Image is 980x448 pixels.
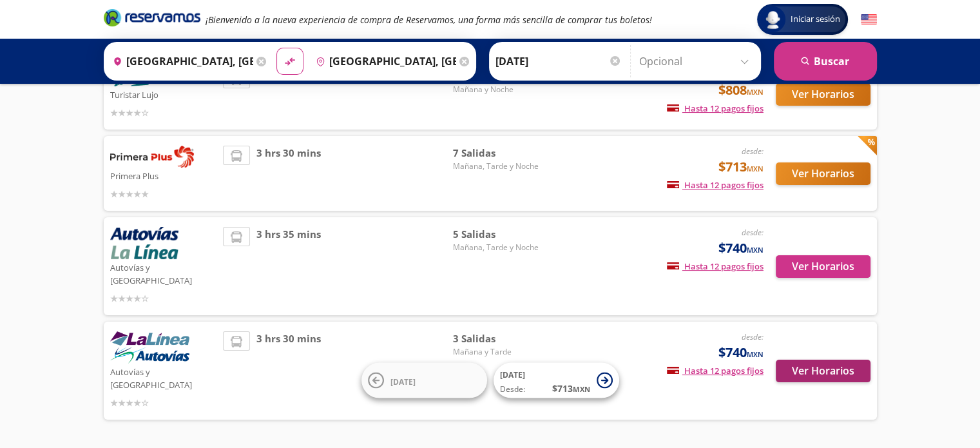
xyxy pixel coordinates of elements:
[110,227,178,259] img: Autovías y La Línea
[110,168,217,183] p: Primera Plus
[256,227,321,306] span: 3 hrs 35 mins
[390,376,416,387] span: [DATE]
[110,146,194,168] img: Primera Plus
[718,81,764,100] span: $808
[774,42,877,81] button: Buscar
[361,363,487,398] button: [DATE]
[110,259,217,287] p: Autovías y [GEOGRAPHIC_DATA]
[311,45,456,77] input: Buscar Destino
[718,239,764,258] span: $740
[453,346,543,358] span: Mañana y Tarde
[667,102,764,114] span: Hasta 12 pagos fijos
[110,364,217,391] p: Autovías y [GEOGRAPHIC_DATA]
[453,146,543,161] span: 7 Salidas
[500,369,525,380] span: [DATE]
[453,84,543,95] span: Mañana y Noche
[747,87,764,97] small: MXN
[494,363,619,398] button: [DATE]Desde:$713MXN
[776,255,870,278] button: Ver Horarios
[453,227,543,242] span: 5 Salidas
[667,260,764,272] span: Hasta 12 pagos fijos
[453,331,543,346] span: 3 Salidas
[667,365,764,376] span: Hasta 12 pagos fijos
[453,242,543,253] span: Mañana, Tarde y Noche
[256,146,321,201] span: 3 hrs 30 mins
[667,179,764,191] span: Hasta 12 pagos fijos
[206,14,652,26] em: ¡Bienvenido a la nueva experiencia de compra de Reservamos, una forma más sencilla de comprar tus...
[453,161,543,172] span: Mañana, Tarde y Noche
[256,331,321,410] span: 3 hrs 30 mins
[104,8,200,27] i: Brand Logo
[552,382,590,395] span: $ 713
[742,331,764,342] em: desde:
[776,162,870,185] button: Ver Horarios
[104,8,200,31] a: Brand Logo
[747,164,764,173] small: MXN
[747,349,764,359] small: MXN
[500,384,525,395] span: Desde:
[747,245,764,255] small: MXN
[108,45,253,77] input: Buscar Origen
[639,45,754,77] input: Opcional
[495,45,622,77] input: Elegir Fecha
[718,343,764,362] span: $740
[742,227,764,238] em: desde:
[110,331,189,364] img: Autovías y La Línea
[110,86,217,102] p: Turistar Lujo
[256,69,321,120] span: 3 hrs 30 mins
[776,360,870,382] button: Ver Horarios
[742,146,764,157] em: desde:
[861,12,877,28] button: English
[785,13,845,26] span: Iniciar sesión
[718,157,764,177] span: $713
[573,384,590,394] small: MXN
[776,83,870,106] button: Ver Horarios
